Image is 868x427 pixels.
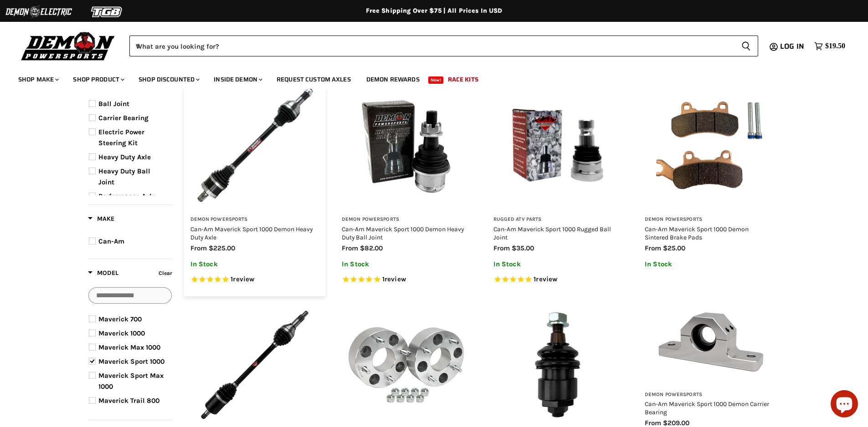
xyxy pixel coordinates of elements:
[645,244,661,252] span: from
[88,215,114,223] span: Make
[98,371,164,391] span: Maverick Sport Max 1000
[70,7,799,15] div: Free Shipping Over $75 | All Prices In USD
[88,269,118,277] span: Model
[385,275,406,283] span: review
[493,225,611,241] a: Can-Am Maverick Sport 1000 Rugged Ball Joint
[98,357,164,366] span: Maverick Sport 1000
[734,36,758,56] button: Search
[493,216,622,223] h3: Rugged ATV Parts
[231,275,254,283] span: 1 reviews
[512,244,534,252] span: $35.00
[663,244,685,252] span: $25.00
[98,343,160,351] span: Maverick Max 1000
[233,275,254,283] span: review
[98,167,150,186] span: Heavy Duty Ball Joint
[645,260,774,268] p: In Stock
[645,216,774,223] h3: Demon Powersports
[645,391,774,398] h3: Demon Powersports
[98,114,149,122] span: Carrier Bearing
[360,70,426,89] a: Demon Rewards
[190,225,313,241] a: Can-Am Maverick Sport 1000 Demon Heavy Duty Axle
[663,419,689,427] span: $209.00
[493,244,510,252] span: from
[536,275,557,283] span: review
[493,275,622,285] span: Rated 5.0 out of 5 stars 1 reviews
[98,128,144,147] span: Electric Power Steering Kit
[209,244,235,252] span: $225.00
[382,275,406,283] span: 1 reviews
[780,41,804,52] span: Log in
[493,81,622,210] img: Can-Am Maverick Sport 1000 Rugged Ball Joint
[645,419,661,427] span: from
[132,70,205,89] a: Shop Discounted
[534,275,557,283] span: 1 reviews
[18,30,118,62] img: Demon Powersports
[207,70,268,89] a: Inside Demon
[11,70,64,89] a: Shop Make
[645,400,769,416] a: Can-Am Maverick Sport 1000 Demon Carrier Bearing
[190,216,319,223] h3: Demon Powersports
[88,287,172,304] input: Search Options
[98,396,159,405] span: Maverick Trail 800
[190,81,319,210] img: Can-Am Maverick Sport 1000 Demon Heavy Duty Axle
[342,244,358,252] span: from
[98,315,142,323] span: Maverick 700
[129,36,758,56] form: Product
[73,3,141,20] img: TGB Logo 2
[342,225,464,241] a: Can-Am Maverick Sport 1000 Demon Heavy Duty Ball Joint
[825,42,845,51] span: $19.50
[11,66,843,89] ul: Main menu
[88,269,118,280] button: Filter by Model
[645,225,749,241] a: Can-Am Maverick Sport 1000 Demon Sintered Brake Pads
[342,260,471,268] p: In Stock
[342,216,471,223] h3: Demon Powersports
[441,70,485,89] a: Race Kits
[156,268,172,280] button: Clear filter by Model
[66,70,130,89] a: Shop Product
[98,100,129,108] span: Ball Joint
[190,275,319,285] span: Rated 5.0 out of 5 stars 1 reviews
[98,237,124,245] span: Can-Am
[98,329,145,337] span: Maverick 1000
[342,275,471,285] span: Rated 5.0 out of 5 stars 1 reviews
[98,192,155,200] span: Performance Axle
[5,3,73,20] img: Demon Electric Logo 2
[360,244,383,252] span: $82.00
[270,70,358,89] a: Request Custom Axles
[810,40,850,53] a: $19.50
[428,76,444,84] span: New!
[776,42,810,51] a: Log in
[190,244,207,252] span: from
[129,36,734,56] input: When autocomplete results are available use up and down arrows to review and enter to select
[828,390,861,420] inbox-online-store-chat: Shopify online store chat
[190,260,319,268] p: In Stock
[98,153,151,161] span: Heavy Duty Axle
[645,300,774,385] img: Can-Am Maverick Sport 1000 Demon Carrier Bearing
[88,214,114,226] button: Filter by Make
[645,81,774,210] img: Can-Am Maverick Sport 1000 Demon Sintered Brake Pads
[493,260,622,268] p: In Stock
[342,81,471,210] img: Can-Am Maverick Sport 1000 Demon Heavy Duty Ball Joint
